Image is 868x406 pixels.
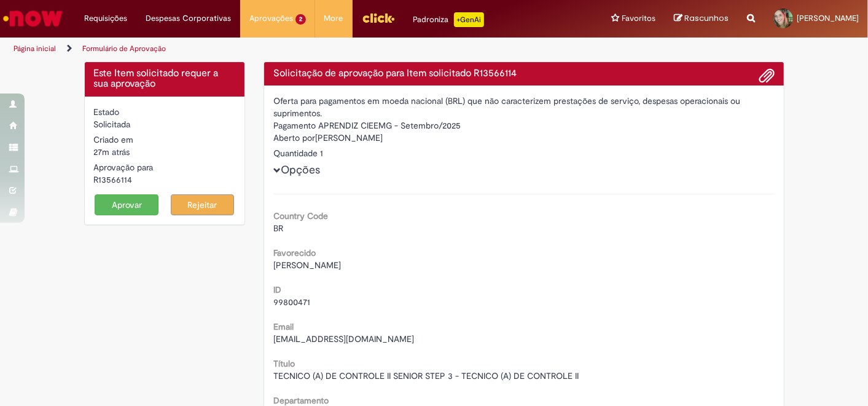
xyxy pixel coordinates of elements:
[797,13,859,23] span: [PERSON_NAME]
[273,358,295,369] b: Título
[273,147,775,159] div: Quantidade 1
[684,12,729,24] span: Rascunhos
[171,194,235,215] button: Rejeitar
[146,12,231,25] span: Despesas Corporativas
[82,44,166,54] a: Formulário de Aprovação
[273,370,579,381] span: TECNICO (A) DE CONTROLE II SENIOR STEP 3 - TECNICO (A) DE CONTROLE II
[273,395,329,406] b: Departamento
[94,146,130,157] span: 27m atrás
[622,12,655,25] span: Favoritos
[324,12,343,25] span: More
[273,210,328,221] b: Country Code
[94,68,236,90] h4: Este Item solicitado requer a sua aprovação
[14,44,56,54] a: Página inicial
[273,284,281,295] b: ID
[273,223,283,234] span: BR
[95,194,158,215] button: Aprovar
[94,146,236,158] div: 01/10/2025 13:26:35
[273,132,315,144] label: Aberto por
[273,95,775,119] div: Oferta para pagamentos em moeda nacional (BRL) que não caracterizem prestações de serviço, despes...
[295,14,306,25] span: 2
[94,118,236,130] div: Solicitada
[273,68,775,79] h4: Solicitação de aprovação para Item solicitado R13566114
[273,119,775,132] div: Pagamento APRENDIZ CIEEMG - Setembro/2025
[413,12,484,27] div: Padroniza
[273,297,310,308] span: 99800471
[454,12,484,27] p: +GenAi
[273,321,294,332] b: Email
[94,161,154,173] label: Aprovação para
[273,247,316,258] b: Favorecido
[273,132,775,147] div: [PERSON_NAME]
[84,12,127,25] span: Requisições
[273,260,341,271] span: [PERSON_NAME]
[674,13,729,25] a: Rascunhos
[1,6,65,31] img: ServiceNow
[273,333,414,344] span: [EMAIL_ADDRESS][DOMAIN_NAME]
[9,38,569,60] ul: Trilhas de página
[94,106,120,118] label: Estado
[94,146,130,157] time: 01/10/2025 13:26:35
[94,133,134,146] label: Criado em
[249,12,293,25] span: Aprovações
[362,9,395,27] img: click_logo_yellow_360x200.png
[94,173,236,186] div: R13566114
